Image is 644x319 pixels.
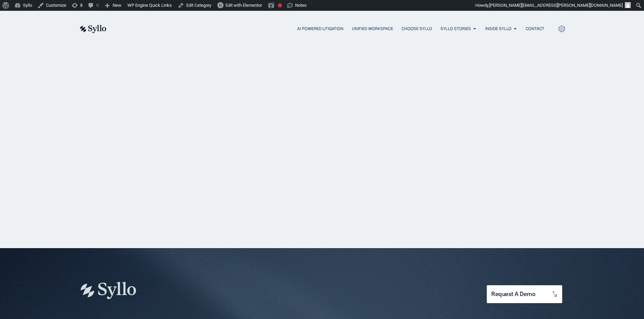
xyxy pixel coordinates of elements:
a: Unified Workspace [352,26,393,32]
a: Contact [526,26,544,32]
a: Inside Syllo [485,26,511,32]
nav: Menu [120,26,544,32]
span: request a demo [491,291,535,297]
span: [PERSON_NAME][EMAIL_ADDRESS][PERSON_NAME][DOMAIN_NAME] [489,3,623,8]
span: Edit with Elementor [225,3,262,8]
div: Menu Toggle [120,26,544,32]
img: syllo [79,25,106,33]
a: request a demo [487,285,562,303]
a: Choose Syllo [402,26,432,32]
a: AI Powered Litigation [297,26,343,32]
div: Focus keyphrase not set [278,3,282,7]
a: Syllo Stories [440,26,471,32]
